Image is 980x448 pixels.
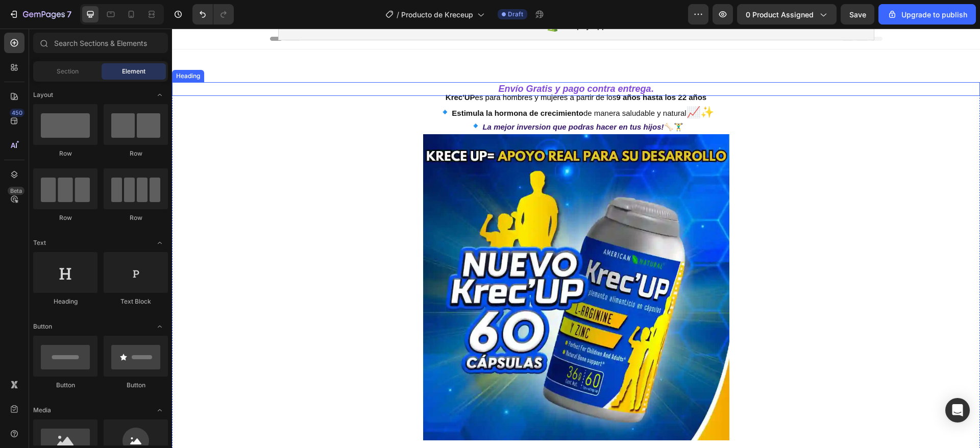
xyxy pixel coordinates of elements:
p: 7 [67,8,71,20]
div: Upgrade to publish [887,9,967,20]
div: Row [104,149,168,158]
span: Toggle open [152,235,168,251]
span: Toggle open [152,318,168,335]
span: Layout [33,90,53,99]
span: 📈✨ [514,77,542,90]
div: Heading [2,43,30,52]
div: Open Intercom Messenger [945,398,970,422]
strong: 🦴🏋️‍♂️ [492,94,511,103]
div: 450 [10,109,24,117]
strong: Krec'UP [274,64,303,73]
span: Save [849,10,866,19]
span: de manera saludable y natural [280,80,514,89]
span: 🔹 [266,77,280,90]
span: Media [33,406,51,415]
strong: . [479,55,482,65]
button: Upgrade to publish [878,4,976,24]
span: 0 product assigned [746,9,814,20]
button: 7 [4,4,76,24]
strong: Estimula la hormona de crecimiento [280,80,411,89]
span: Toggle open [152,87,168,103]
div: Row [33,213,97,222]
div: Text Block [104,297,168,306]
span: / [397,9,399,20]
button: Save [841,4,874,24]
input: Search Sections & Elements [33,33,168,53]
span: Button [33,322,52,331]
strong: Envío Gratis y pago contra entrega [326,55,479,65]
div: Row [33,149,97,158]
div: Heading [33,297,97,306]
span: es para hombres y mujeres a partir de los [303,64,445,73]
div: Button [104,381,168,390]
strong: 9 años hasta los 22 años [444,64,534,73]
span: Producto de Kreceup [401,9,473,20]
span: Toggle open [152,402,168,418]
strong: La mejor inversion que podras hacer en tus hijos! [310,94,492,103]
div: Beta [8,187,24,195]
span: 🔹 [297,91,310,104]
button: 0 product assigned [737,4,837,24]
a: KREC’UP (60 cápsulas) [251,106,557,412]
div: Undo/Redo [192,4,234,24]
div: Button [33,381,97,390]
div: Row [104,213,168,222]
span: Text [33,238,46,247]
span: Element [122,67,145,76]
span: Section [57,67,79,76]
span: Draft [508,10,523,19]
iframe: Design area [172,29,980,448]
